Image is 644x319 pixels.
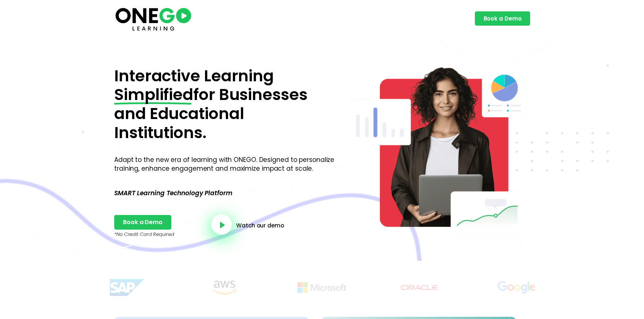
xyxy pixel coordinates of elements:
[114,156,336,173] p: Adapt to the new era of learning with ONEGO. Designed to personalize training, enhance engagement...
[380,277,459,298] img: Title
[114,84,308,143] span: for Businesses and Educational Institutions.
[114,215,171,230] a: Book a Demo
[123,219,163,225] span: Book a Demo
[88,277,167,298] img: Title
[114,85,193,104] span: Simplified
[282,277,361,298] img: Title
[114,231,174,238] em: *No Credit Card Required
[477,277,556,298] img: Title
[185,277,264,298] img: Title
[114,193,336,193] p: SMART Learning Technology Platform
[211,214,232,235] a: video-button
[236,223,284,228] a: Watch our demo
[114,65,274,87] span: Interactive Learning
[484,16,522,21] span: Book a Demo
[475,11,531,26] a: Book a Demo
